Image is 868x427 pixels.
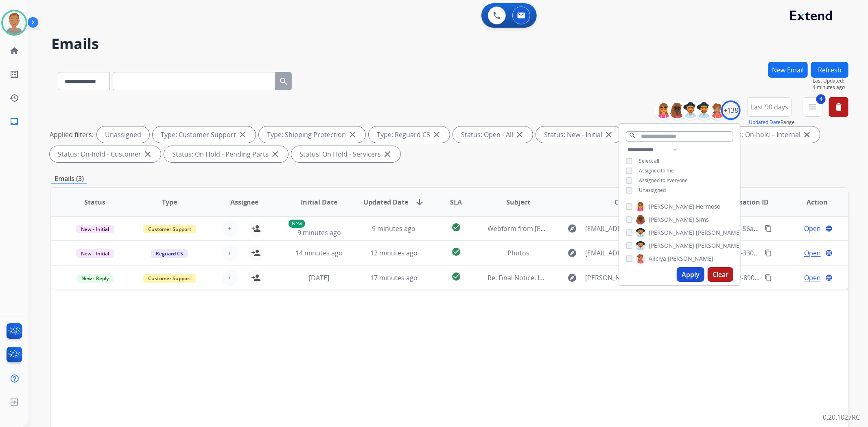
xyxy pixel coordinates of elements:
span: [DATE] [309,273,329,282]
h2: Emails [51,36,848,52]
span: [PERSON_NAME][EMAIL_ADDRESS][PERSON_NAME][DOMAIN_NAME] [585,273,685,283]
span: Unassigned [639,187,666,194]
span: New - Reply [77,274,114,283]
span: New - Initial [76,225,114,233]
p: New [289,220,305,228]
span: Conversation ID [717,197,769,207]
span: + [228,224,232,233]
span: Photos [507,248,529,257]
span: 17 minutes ago [370,273,418,282]
span: New - Initial [76,249,114,258]
span: Re: Final Notice: Immediate Escalation to Consumer Court – Breach of U.S. Warranty Policy [488,273,764,282]
th: Action [774,188,848,216]
span: Customer Support [143,225,196,233]
span: Initial Date [301,197,337,207]
mat-icon: language [825,274,833,281]
span: Status [84,197,105,207]
span: Assigned to me [639,167,674,174]
mat-icon: explore [567,248,577,258]
mat-icon: person_add [251,273,261,283]
mat-icon: check_circle [451,272,461,281]
span: Open [804,248,821,258]
span: 9 minutes ago [372,224,415,233]
span: Sims [696,216,709,224]
mat-icon: close [348,130,357,139]
button: 4 [803,97,822,117]
mat-icon: check_circle [451,222,461,232]
mat-icon: person_add [251,248,261,258]
span: [PERSON_NAME] [649,229,694,237]
mat-icon: list_alt [9,70,19,79]
mat-icon: language [825,225,833,232]
div: Type: Shipping Protection [259,126,365,143]
mat-icon: person_add [251,224,261,233]
mat-icon: content_copy [765,249,772,257]
span: + [228,248,232,258]
p: Applied filters: [50,130,94,139]
span: Range [749,119,795,126]
div: Status: New - Initial [536,126,622,143]
mat-icon: history [9,93,19,103]
mat-icon: menu [808,102,818,112]
mat-icon: close [432,130,442,139]
div: Type: Customer Support [153,126,256,143]
span: Last Updated: [813,78,848,84]
mat-icon: close [604,130,614,139]
div: Status: On-hold - Customer [50,146,161,162]
p: 0.20.1027RC [823,412,860,422]
span: 4 minutes ago [813,84,848,91]
span: SLA [450,197,462,207]
span: [EMAIL_ADDRESS][DOMAIN_NAME] [585,224,685,233]
span: [PERSON_NAME] [668,255,713,263]
mat-icon: inbox [9,117,19,126]
span: + [228,273,232,283]
span: [PERSON_NAME] [696,242,741,250]
span: 9 minutes ago [297,228,341,237]
mat-icon: close [143,149,153,159]
span: Customer [614,197,646,207]
span: Subject [506,197,530,207]
mat-icon: content_copy [765,274,772,281]
span: Reguard CS [151,249,188,258]
div: Status: On Hold - Pending Parts [164,146,288,162]
span: [EMAIL_ADDRESS][DOMAIN_NAME] [585,248,685,258]
mat-icon: explore [567,224,577,233]
button: Apply [677,267,704,282]
span: 4 [816,94,826,104]
span: Customer Support [143,274,196,283]
button: Updated Date [749,119,781,126]
span: Updated Date [363,197,408,207]
span: 14 minutes ago [295,248,343,257]
button: + [222,270,238,286]
button: + [222,245,238,261]
button: Last 90 days [747,97,792,117]
div: Status: Open - All [453,126,533,143]
p: Emails (3) [51,174,87,184]
mat-icon: close [270,149,280,159]
div: Unassigned [97,126,149,143]
span: Assigned to everyone [639,177,688,184]
span: Aliciya [649,255,666,263]
span: Webform from [EMAIL_ADDRESS][DOMAIN_NAME] on [DATE] [488,224,672,233]
div: Status: On Hold - Servicers [291,146,400,162]
button: Refresh [811,62,848,78]
mat-icon: close [238,130,247,139]
button: + [222,220,238,237]
mat-icon: delete [834,102,844,112]
span: [PERSON_NAME] [649,242,694,250]
span: Assignee [230,197,259,207]
mat-icon: content_copy [765,225,772,232]
span: Select all [639,157,659,164]
div: Type: Reguard CS [369,126,450,143]
div: +138 [721,100,741,120]
span: [PERSON_NAME] [649,216,694,224]
div: Status: On-hold – Internal [714,126,820,143]
mat-icon: home [9,46,19,56]
span: Hermoso [696,203,720,211]
button: Clear [708,267,733,282]
mat-icon: check_circle [451,247,461,257]
mat-icon: close [515,130,525,139]
span: Open [804,273,821,283]
button: New Email [768,62,808,78]
span: Type [162,197,177,207]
